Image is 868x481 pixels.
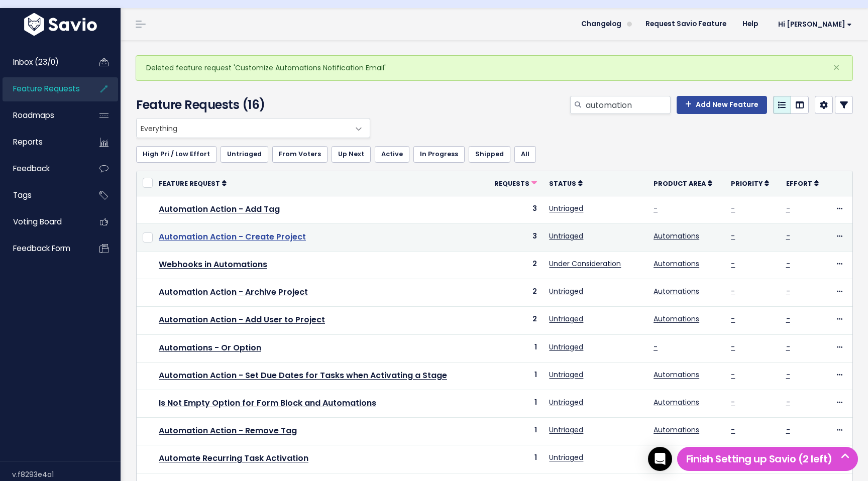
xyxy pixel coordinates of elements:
[483,279,543,307] td: 2
[823,56,850,80] button: Close
[159,370,447,381] a: Automation Action - Set Due Dates for Tasks when Activating a Stage
[654,203,658,213] a: -
[13,57,59,67] span: Inbox (23/0)
[136,118,370,138] span: Everything
[654,425,699,435] a: Automations
[786,425,790,435] a: -
[648,447,672,471] div: Open Intercom Messenger
[483,307,543,334] td: 2
[786,259,790,269] a: -
[654,314,699,324] a: Automations
[136,96,365,114] h4: Feature Requests (16)
[159,425,297,436] a: Automation Action - Remove Tag
[786,203,790,213] a: -
[654,231,699,241] a: Automations
[3,104,83,127] a: Roadmaps
[786,179,812,188] span: Effort
[654,370,699,380] a: Automations
[136,146,216,162] a: High Pri / Low Effort
[731,397,735,407] a: -
[3,51,83,74] a: Inbox (23/0)
[159,342,261,353] a: Automations - Or Option
[332,146,371,162] a: Up Next
[159,286,308,298] a: Automation Action - Archive Project
[3,237,83,260] a: Feedback form
[483,252,543,279] td: 2
[654,259,699,269] a: Automations
[272,146,328,162] a: From Voters
[13,216,62,227] span: Voting Board
[654,397,699,407] a: Automations
[731,203,735,213] a: -
[654,178,712,188] a: Product Area
[549,314,583,324] a: Untriaged
[159,397,376,409] a: Is Not Empty Option for Form Block and Automations
[682,451,853,466] h5: Finish Setting up Savio (2 left)
[13,110,54,121] span: Roadmaps
[13,243,70,254] span: Feedback form
[654,179,706,188] span: Product Area
[654,286,699,296] a: Automations
[159,259,267,270] a: Webhooks in Automations
[375,146,409,162] a: Active
[585,96,671,114] input: Search features...
[13,137,43,147] span: Reports
[786,314,790,324] a: -
[786,342,790,352] a: -
[549,342,583,352] a: Untriaged
[159,203,280,215] a: Automation Action - Add Tag
[731,370,735,380] a: -
[778,21,852,28] span: Hi [PERSON_NAME]
[654,342,658,352] a: -
[731,179,763,188] span: Priority
[549,259,621,269] a: Under Consideration
[514,146,536,162] a: All
[734,17,766,32] a: Help
[786,231,790,241] a: -
[786,370,790,380] a: -
[136,55,853,81] div: Deleted feature request 'Customize Automations Notification Email'
[549,452,583,462] a: Untriaged
[549,397,583,407] a: Untriaged
[483,418,543,445] td: 1
[677,96,767,114] a: Add New Feature
[3,184,83,207] a: Tags
[549,178,583,188] a: Status
[731,286,735,296] a: -
[221,146,268,162] a: Untriaged
[786,178,819,188] a: Effort
[549,231,583,241] a: Untriaged
[483,390,543,418] td: 1
[786,286,790,296] a: -
[766,17,860,32] a: Hi [PERSON_NAME]
[3,77,83,100] a: Feature Requests
[13,163,50,174] span: Feedback
[494,179,529,188] span: Requests
[13,83,80,94] span: Feature Requests
[413,146,465,162] a: In Progress
[731,342,735,352] a: -
[483,362,543,390] td: 1
[494,178,537,188] a: Requests
[731,259,735,269] a: -
[581,21,621,28] span: Changelog
[731,231,735,241] a: -
[637,17,734,32] a: Request Savio Feature
[731,314,735,324] a: -
[3,210,83,233] a: Voting Board
[22,13,99,36] img: logo-white.9d6f32f41409.svg
[159,314,325,325] a: Automation Action - Add User to Project
[549,286,583,296] a: Untriaged
[549,203,583,213] a: Untriaged
[136,146,853,162] ul: Filter feature requests
[483,334,543,362] td: 1
[469,146,510,162] a: Shipped
[549,370,583,380] a: Untriaged
[159,178,227,188] a: Feature Request
[3,131,83,154] a: Reports
[3,157,83,180] a: Feedback
[833,59,840,76] span: ×
[731,425,735,435] a: -
[137,118,350,138] span: Everything
[549,179,576,188] span: Status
